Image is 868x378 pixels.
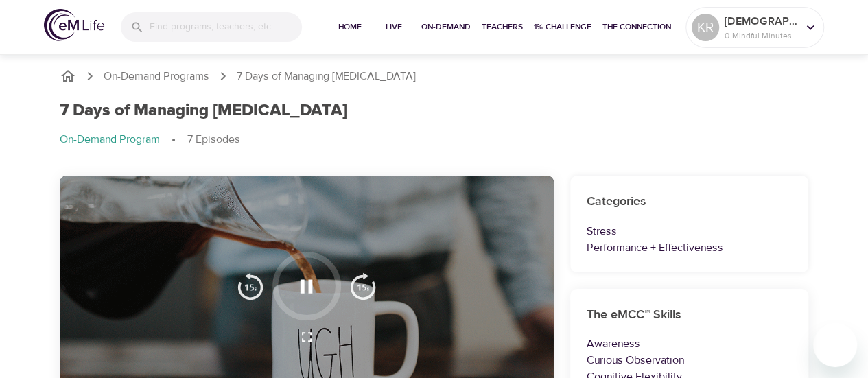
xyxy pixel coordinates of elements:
[333,20,366,34] span: Home
[602,20,671,34] span: The Connection
[813,323,857,367] iframe: Button to launch messaging window
[60,132,809,148] nav: breadcrumb
[587,305,793,325] h6: The eMCC™ Skills
[587,335,793,352] p: Awareness
[587,223,793,239] p: Stress
[725,13,797,29] p: [DEMOGRAPHIC_DATA]
[534,20,591,34] span: 1% Challenge
[421,20,471,34] span: On-Demand
[150,12,302,42] input: Find programs, teachers, etc...
[104,69,209,84] a: On-Demand Programs
[60,132,160,147] p: On-Demand Program
[237,69,416,84] p: 7 Days of Managing [MEDICAL_DATA]
[237,272,264,300] img: 15s_prev.svg
[587,192,793,212] h6: Categories
[349,272,377,300] img: 15s_next.svg
[587,239,793,256] p: Performance + Effectiveness
[725,29,797,42] p: 0 Mindful Minutes
[482,20,523,34] span: Teachers
[187,132,240,147] p: 7 Episodes
[587,352,793,368] p: Curious Observation
[44,9,104,41] img: logo
[692,14,719,41] div: KR
[60,68,809,84] nav: breadcrumb
[60,101,347,121] h1: 7 Days of Managing [MEDICAL_DATA]
[377,20,410,34] span: Live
